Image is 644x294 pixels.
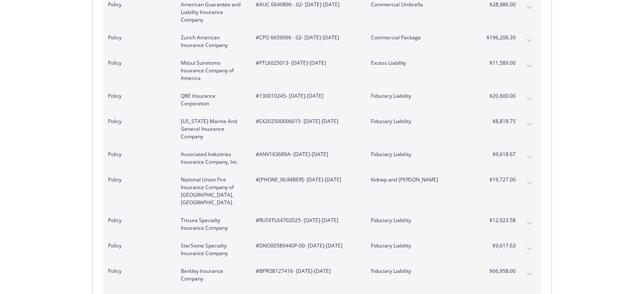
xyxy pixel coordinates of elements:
button: expand content [522,176,536,190]
span: #130010245 - [DATE]-[DATE] [256,92,357,100]
span: Trisura Specialty Insurance Company [181,217,242,232]
span: Mitsui Sumitomo Insurance Company of America [181,59,242,82]
span: #EX202500006615 - [DATE]-[DATE] [256,118,357,125]
span: #CPO 6659096 - 02 - [DATE]-[DATE] [256,34,357,41]
span: Policy [108,176,167,184]
span: Fiduciary Liability [371,217,470,224]
div: PolicyZurich American Insurance Company#CPO 6659096 - 02- [DATE]-[DATE]Commercial Package$196,206... [103,29,541,54]
span: Fiduciary Liability [371,118,470,125]
span: StarStone Specialty Insurance Company [181,242,242,257]
span: Policy [108,1,167,8]
span: $28,986.00 [484,1,516,8]
span: American Guarantee and Liability Insurance Company [181,1,242,24]
button: expand content [522,118,536,131]
span: [US_STATE] Marine And General Insurance Company [181,118,242,140]
span: Policy [108,34,167,41]
span: $9,618.67 [484,151,516,158]
span: Policy [108,59,167,67]
span: Excess Liability [371,59,470,67]
span: Policy [108,217,167,224]
span: $20,600.00 [484,92,516,100]
span: National Union Fire Insurance Company of [GEOGRAPHIC_DATA], [GEOGRAPHIC_DATA]. [181,176,242,206]
span: Fiduciary Liability [371,151,470,158]
span: Zurich American Insurance Company [181,34,242,49]
span: #ANV163689A - [DATE]-[DATE] [256,151,357,158]
button: expand content [522,267,536,281]
span: Fiduciary Liability [371,92,470,100]
button: expand content [522,1,536,14]
span: Associated Industries Insurance Company, Inc. [181,151,242,166]
span: Policy [108,242,167,250]
span: Fiduciary Liability [371,267,470,275]
span: $8,818.75 [484,118,516,125]
div: PolicyMitsui Sumitomo Insurance Company of America#PTL6025013- [DATE]-[DATE]Excess Liability$11,5... [103,54,541,87]
span: #DNO00589440P-00 - [DATE]-[DATE] [256,242,357,250]
div: PolicyStarStone Specialty Insurance Company#DNO00589440P-00- [DATE]-[DATE]Fiduciary Liability$9,6... [103,237,541,262]
div: PolicyAssociated Industries Insurance Company, Inc.#ANV163689A- [DATE]-[DATE]Fiduciary Liability$... [103,146,541,171]
span: Commercial Package [371,34,470,41]
span: Fiduciary Liability [371,242,470,250]
div: PolicyTrisura Specialty Insurance Company#RUSEFL64702025- [DATE]-[DATE]Fiduciary Liability$12,023... [103,212,541,237]
span: $12,023.58 [484,217,516,224]
span: Berkley Insurance Company [181,267,242,283]
div: PolicyBerkley Insurance Company#BPRO8127416- [DATE]-[DATE]Fiduciary Liability$66,958.00expand con... [103,262,541,288]
button: expand content [522,217,536,230]
span: $11,589.00 [484,59,516,67]
span: Kidnap and [PERSON_NAME] [371,176,470,184]
button: expand content [522,92,536,106]
span: #AUC 6649896 - 02 - [DATE]-[DATE] [256,1,357,8]
span: Policy [108,118,167,125]
div: Policy[US_STATE] Marine And General Insurance Company#EX202500006615- [DATE]-[DATE]Fiduciary Liab... [103,113,541,146]
span: $196,206.39 [484,34,516,41]
span: $19,727.00 [484,176,516,184]
span: Policy [108,151,167,158]
span: #BPRO8127416 - [DATE]-[DATE] [256,267,357,275]
span: Commercial Umbrella [371,1,470,8]
div: PolicyNational Union Fire Insurance Company of [GEOGRAPHIC_DATA], [GEOGRAPHIC_DATA].#[PHONE_NUMBE... [103,171,541,212]
button: expand content [522,242,536,256]
span: #PTL6025013 - [DATE]-[DATE] [256,59,357,67]
span: QBE Insurance Corporation [181,92,242,107]
span: Policy [108,267,167,275]
span: #RUSEFL64702025 - [DATE]-[DATE] [256,217,357,224]
button: expand content [522,59,536,73]
button: expand content [522,34,536,47]
span: $9,617.63 [484,242,516,250]
span: #[PHONE_NUMBER] - [DATE]-[DATE] [256,176,357,184]
span: Policy [108,92,167,100]
span: $66,958.00 [484,267,516,275]
button: expand content [522,151,536,164]
div: PolicyQBE Insurance Corporation#130010245- [DATE]-[DATE]Fiduciary Liability$20,600.00expand content [103,87,541,113]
